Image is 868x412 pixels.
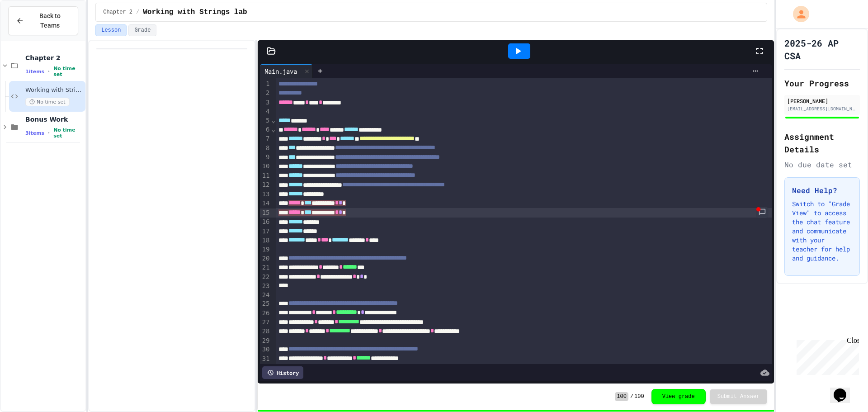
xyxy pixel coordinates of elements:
span: 1 items [25,69,44,75]
div: 11 [260,171,271,180]
div: Main.java [260,64,313,78]
span: No time set [53,66,84,77]
div: 21 [260,263,271,272]
span: 100 [634,393,644,400]
span: • [48,129,50,137]
div: 2 [260,89,271,98]
span: Fold line [271,117,276,124]
div: 4 [260,107,271,116]
div: 9 [260,153,271,162]
div: 10 [260,162,271,171]
div: 18 [260,236,271,245]
div: 20 [260,254,271,263]
span: Working with Strings lab [143,7,247,18]
div: Main.java [260,66,302,76]
h1: 2025-26 AP CSA [784,37,860,62]
div: 17 [260,227,271,236]
div: 19 [260,245,271,254]
iframe: chat widget [793,336,859,375]
iframe: chat widget [830,376,859,403]
div: 3 [260,98,271,107]
div: 27 [260,318,271,327]
span: Back to Teams [29,11,71,30]
div: 30 [260,345,271,354]
div: 1 [260,80,271,89]
div: No due date set [784,159,860,170]
div: 8 [260,144,271,153]
div: 5 [260,116,271,125]
div: [EMAIL_ADDRESS][DOMAIN_NAME] [787,105,857,112]
span: Bonus Work [25,115,84,123]
div: 28 [260,327,271,336]
div: 16 [260,218,271,227]
span: 3 items [25,130,44,136]
div: 15 [260,208,271,218]
span: Submit Answer [717,393,760,400]
h3: Need Help? [792,185,852,196]
div: 7 [260,134,271,143]
div: 24 [260,291,271,300]
div: 23 [260,282,271,291]
span: / [630,393,633,400]
span: Working with Strings lab [25,86,84,94]
div: My Account [783,4,811,24]
div: 6 [260,125,271,134]
button: Grade [128,24,156,36]
div: 13 [260,190,271,199]
h2: Your Progress [784,77,860,90]
span: Chapter 2 [25,54,84,62]
div: 22 [260,273,271,282]
div: 14 [260,199,271,208]
p: Switch to "Grade View" to access the chat feature and communicate with your teacher for help and ... [792,199,852,263]
div: History [262,366,303,379]
button: Lesson [95,24,127,36]
div: Chat with us now!Close [4,4,62,57]
span: • [48,68,50,75]
div: 29 [260,336,271,346]
span: Chapter 2 [103,9,132,16]
div: [PERSON_NAME] [787,97,857,105]
span: / [136,9,139,16]
div: 26 [260,309,271,318]
span: No time set [25,98,70,106]
span: No time set [53,127,84,139]
div: 31 [260,355,271,364]
div: 32 [260,364,271,373]
span: Fold line [271,126,276,133]
button: Back to Teams [8,6,78,35]
div: 12 [260,180,271,189]
button: Submit Answer [710,389,767,404]
span: 100 [615,392,628,401]
h2: Assignment Details [784,130,860,156]
div: 25 [260,299,271,308]
button: View grade [651,389,706,404]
